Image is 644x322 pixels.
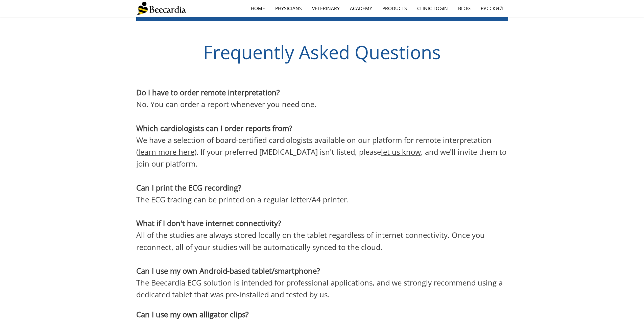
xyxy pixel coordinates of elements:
[136,218,281,228] span: What if I don't have internet connectivity?
[246,1,270,16] a: home
[136,99,316,109] span: No. You can order a report whenever you need one.
[136,309,249,319] span: Can I use my own alligator clips?
[136,123,292,133] span: Which cardiologists can I order reports from?
[136,194,349,204] span: The ECG tracing can be printed on a regular letter/A4 printer.
[317,266,320,276] span: ?
[136,87,280,97] span: Do I have to order remote interpretation?
[270,1,307,16] a: Physicians
[412,1,453,16] a: Clinic Login
[453,1,476,16] a: Blog
[307,1,345,16] a: Veterinary
[377,1,412,16] a: Products
[275,266,317,276] span: smartphone
[203,40,441,65] span: Frequently Asked Questions
[381,147,421,157] a: let us know
[136,230,485,252] span: All of the studies are always stored locally on the tablet regardless of internet connectivity. O...
[138,147,194,157] a: learn more here
[136,277,503,299] span: The Beecardia ECG solution is intended for professional applications, and we strongly recommend u...
[476,1,508,16] a: Русский
[136,135,506,169] span: We have a selection of board-certified cardiologists available on our platform for remote interpr...
[136,266,275,276] span: Can I use my own Android-based tablet/
[345,1,377,16] a: Academy
[136,182,241,193] span: Can I print the ECG recording?
[136,2,186,15] img: Beecardia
